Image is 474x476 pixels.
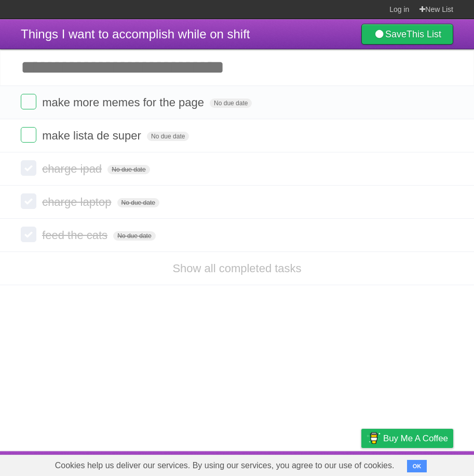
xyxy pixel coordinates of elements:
span: No due date [113,231,155,241]
span: Cookies help us deliver our services. By using our services, you agree to our use of cookies. [45,455,405,476]
span: make lista de super [42,129,144,142]
span: charge laptop [42,195,114,208]
span: Things I want to accomplish while on shift [21,27,250,41]
a: About [223,454,245,473]
label: Done [21,160,36,176]
img: Buy me a coffee [367,429,381,447]
a: Show all completed tasks [172,262,301,275]
span: No due date [210,99,252,108]
span: feed the cats [42,229,110,242]
span: make more memes for the page [42,96,207,109]
b: This List [407,29,441,39]
span: charge ipad [42,162,104,175]
span: Buy me a coffee [383,429,448,447]
span: No due date [117,198,159,207]
a: Suggest a feature [388,454,453,473]
a: Privacy [348,454,375,473]
label: Done [21,94,36,109]
span: No due date [107,165,150,174]
label: Done [21,127,36,143]
label: Done [21,193,36,209]
a: Developers [258,454,300,473]
label: Done [21,227,36,242]
a: SaveThis List [361,24,453,45]
span: No due date [147,132,189,141]
a: Buy me a coffee [361,429,453,448]
a: Terms [313,454,335,473]
button: OK [407,460,427,472]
